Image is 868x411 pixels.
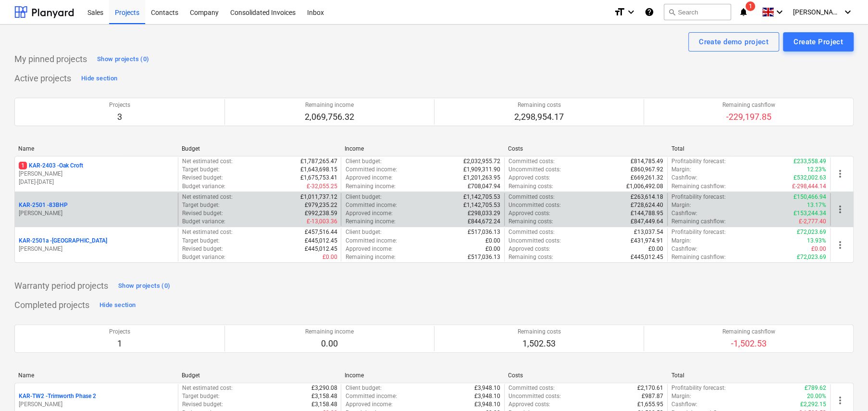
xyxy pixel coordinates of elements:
[182,228,233,236] p: Net estimated cost :
[304,209,337,218] p: £992,238.59
[637,384,663,392] p: £2,170.61
[118,281,170,292] div: Show projects (0)
[14,73,71,84] p: Active projects
[745,1,755,11] span: 1
[306,218,337,226] p: £-13,003.36
[792,182,826,191] p: £-298,444.14
[18,145,174,152] div: Name
[99,300,136,311] div: Hide section
[182,372,337,379] div: Budget
[722,328,775,336] p: Remaining cashflow
[305,328,354,336] p: Remaining income
[345,209,392,218] p: Approved income :
[19,209,174,218] p: [PERSON_NAME]
[345,237,397,245] p: Committed income :
[468,228,500,236] p: £517,036.13
[722,111,775,123] p: -229,197.85
[793,8,841,16] span: [PERSON_NAME]
[671,201,691,209] p: Margin :
[699,36,769,48] div: Create demo project
[794,36,843,48] div: Create Project
[311,400,337,409] p: £3,158.48
[19,392,96,400] p: KAR-TW2 - Trimworth Phase 2
[648,245,663,253] p: £0.00
[19,201,68,209] p: KAR-2501 - 83BHP
[463,201,500,209] p: £1,142,705.53
[508,201,561,209] p: Uncommitted costs :
[722,101,775,109] p: Remaining cashflow
[518,328,561,336] p: Remaining costs
[300,157,337,166] p: £1,787,265.47
[794,157,826,166] p: £233,558.49
[671,253,726,261] p: Remaining cashflow :
[19,237,174,253] div: KAR-2501a -[GEOGRAPHIC_DATA][PERSON_NAME]
[19,178,174,186] p: [DATE] - [DATE]
[508,253,553,261] p: Remaining costs :
[631,157,663,166] p: £814,785.49
[508,209,550,218] p: Approved costs :
[518,338,561,349] p: 1,502.53
[508,145,664,152] div: Costs
[345,182,395,191] p: Remaining income :
[463,157,500,166] p: £2,032,955.72
[508,384,555,392] p: Committed costs :
[182,174,223,182] p: Revised budget :
[807,392,826,400] p: 20.00%
[14,280,108,292] p: Warranty period projects
[508,245,550,253] p: Approved costs :
[671,209,697,218] p: Cashflow :
[508,193,555,201] p: Committed costs :
[671,182,726,191] p: Remaining cashflow :
[345,400,392,409] p: Approved income :
[842,6,854,18] i: keyboard_arrow_down
[820,365,868,411] div: Chat Widget
[739,6,748,18] i: notifications
[300,174,337,182] p: £1,675,753.41
[304,237,337,245] p: £445,012.45
[463,166,500,174] p: £1,909,311.90
[508,174,550,182] p: Approved costs :
[182,201,220,209] p: Target budget :
[642,392,663,400] p: £987.87
[800,400,826,409] p: £2,292.15
[645,6,654,18] i: Knowledge base
[95,51,151,67] button: Show projects (0)
[811,245,826,253] p: £0.00
[508,166,561,174] p: Uncommitted costs :
[345,166,397,174] p: Committed income :
[664,4,731,20] button: Search
[182,400,223,409] p: Revised budget :
[79,71,120,86] button: Hide section
[671,157,726,166] p: Profitability forecast :
[182,253,225,261] p: Budget variance :
[799,218,826,226] p: £-2,777.40
[468,218,500,226] p: £844,672.24
[485,237,500,245] p: £0.00
[631,218,663,226] p: £847,449.64
[508,228,555,236] p: Committed costs :
[14,299,89,311] p: Completed projects
[783,32,854,51] button: Create Project
[182,384,233,392] p: Net estimated cost :
[182,392,220,400] p: Target budget :
[182,237,220,245] p: Target budget :
[182,182,225,191] p: Budget variance :
[345,253,395,261] p: Remaining income :
[508,400,550,409] p: Approved costs :
[97,297,138,313] button: Hide section
[794,174,826,182] p: £532,002.63
[306,182,337,191] p: £-32,055.25
[834,168,846,180] span: more_vert
[508,392,561,400] p: Uncommitted costs :
[671,218,726,226] p: Remaining cashflow :
[834,204,846,215] span: more_vert
[300,193,337,201] p: £1,011,737.12
[182,245,223,253] p: Revised budget :
[19,162,27,169] span: 1
[508,157,555,166] p: Committed costs :
[304,201,337,209] p: £979,235.22
[722,338,775,349] p: -1,502.53
[311,392,337,400] p: £3,158.48
[19,392,174,409] div: KAR-TW2 -Trimworth Phase 2[PERSON_NAME]
[345,218,395,226] p: Remaining income :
